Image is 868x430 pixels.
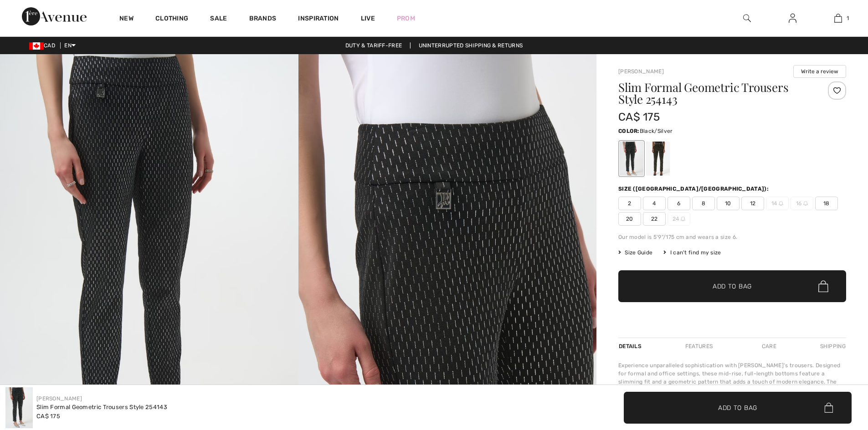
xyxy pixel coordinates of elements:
[618,185,770,193] div: Size ([GEOGRAPHIC_DATA]/[GEOGRAPHIC_DATA]):
[791,197,813,210] span: 16
[210,15,227,24] a: Sale
[803,201,808,206] img: ring-m.svg
[668,212,690,226] span: 24
[624,392,852,424] button: Add to Bag
[249,15,277,24] a: Brands
[640,128,673,134] span: Black/Silver
[5,387,33,428] img: Slim Formal Geometric Trousers Style 254143
[847,14,849,22] span: 1
[64,42,76,49] span: EN
[618,248,652,257] span: Size Guide
[36,413,60,420] span: CA$ 175
[824,403,833,413] img: Bag.svg
[155,15,188,24] a: Clothing
[618,233,846,241] div: Our model is 5'9"/175 cm and wears a size 6.
[681,217,685,221] img: ring-m.svg
[298,15,339,24] span: Inspiration
[29,42,44,50] img: Canadian Dollar
[618,338,644,354] div: Details
[618,212,641,226] span: 20
[818,338,846,354] div: Shipping
[29,42,59,49] span: CAD
[815,197,838,210] span: 18
[36,395,82,402] a: [PERSON_NAME]
[663,248,721,257] div: I can't find my size
[718,403,757,412] span: Add to Bag
[620,142,643,176] div: Black/Silver
[618,128,640,134] span: Color:
[643,212,666,226] span: 22
[816,13,860,24] a: 1
[834,13,842,24] img: My Bag
[781,13,804,24] a: Sign In
[119,15,134,24] a: New
[618,270,846,302] button: Add to Bag
[766,197,789,210] span: 14
[668,197,690,210] span: 6
[713,282,752,291] span: Add to Bag
[741,197,764,210] span: 12
[692,197,715,210] span: 8
[717,197,740,210] span: 10
[361,14,375,23] a: Live
[646,142,670,176] div: Black/Gold
[618,81,808,105] h1: Slim Formal Geometric Trousers Style 254143
[397,14,415,23] a: Prom
[793,65,846,78] button: Write a review
[22,7,87,25] img: 1ère Avenue
[743,13,751,24] img: search the website
[678,338,720,354] div: Features
[789,13,796,24] img: My Info
[818,280,828,292] img: Bag.svg
[779,201,783,206] img: ring-m.svg
[618,197,641,210] span: 2
[618,68,664,75] a: [PERSON_NAME]
[618,111,660,123] span: CA$ 175
[754,338,784,354] div: Care
[36,403,167,412] div: Slim Formal Geometric Trousers Style 254143
[643,197,666,210] span: 4
[618,361,846,410] div: Experience unparalleled sophistication with [PERSON_NAME]'s trousers. Designed for formal and off...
